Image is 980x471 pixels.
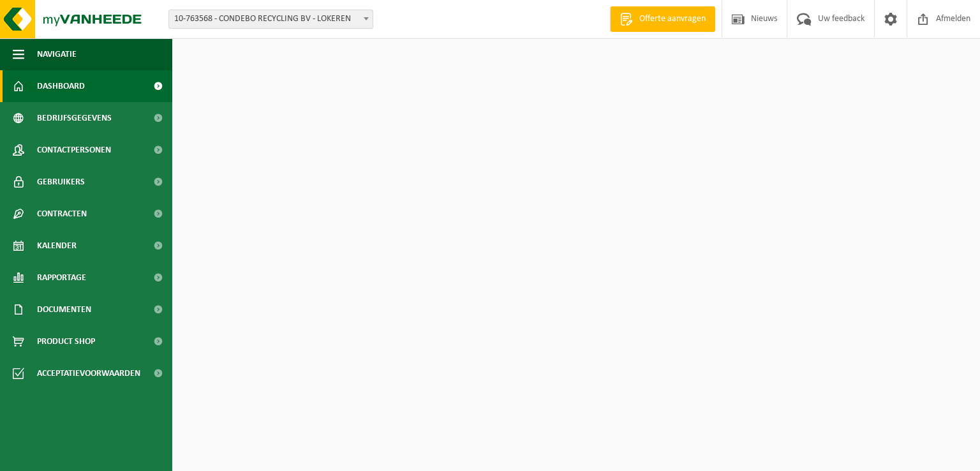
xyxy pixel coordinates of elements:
span: Documenten [37,294,91,325]
span: Contracten [37,198,87,230]
span: 10-763568 - CONDEBO RECYCLING BV - LOKEREN [168,10,373,29]
span: Product Shop [37,325,95,357]
span: Bedrijfsgegevens [37,102,112,134]
span: Kalender [37,230,77,262]
span: Contactpersonen [37,134,111,166]
a: Offerte aanvragen [610,6,715,32]
span: Gebruikers [37,166,85,198]
span: Acceptatievoorwaarden [37,357,140,389]
span: Dashboard [37,70,85,102]
span: Navigatie [37,38,77,70]
span: Rapportage [37,262,86,294]
span: Offerte aanvragen [636,13,709,26]
span: 10-763568 - CONDEBO RECYCLING BV - LOKEREN [169,10,373,28]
